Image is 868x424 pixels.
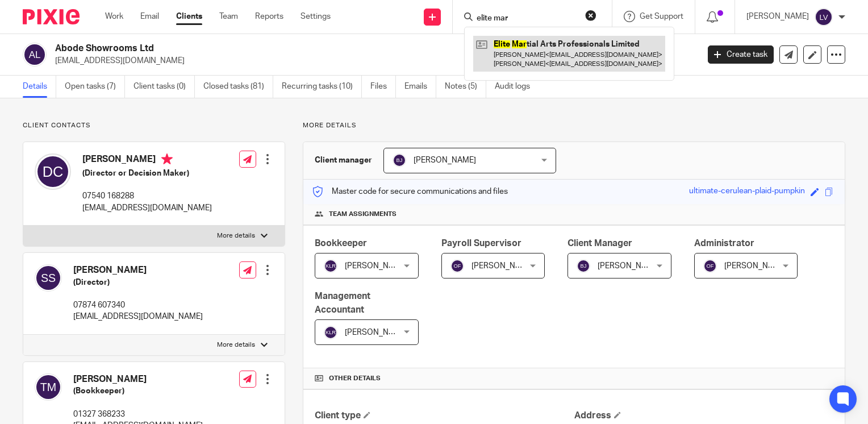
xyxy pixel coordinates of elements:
a: Audit logs [495,76,539,98]
p: More details [217,340,255,350]
span: [PERSON_NAME] [724,262,787,270]
a: Client tasks (0) [133,76,195,98]
p: More details [217,231,255,240]
a: Emails [404,76,436,98]
a: Files [370,76,396,98]
a: Open tasks (7) [65,76,125,98]
h4: [PERSON_NAME] [73,264,203,276]
span: [PERSON_NAME] [598,262,660,270]
span: Client Manager [567,239,632,248]
p: 07874 607340 [73,300,203,311]
a: Settings [301,11,331,22]
a: Closed tasks (81) [203,76,273,98]
img: svg%3E [324,259,337,273]
p: [EMAIL_ADDRESS][DOMAIN_NAME] [82,202,212,214]
p: More details [303,121,845,130]
span: [PERSON_NAME] [414,156,476,164]
h2: Abode Showrooms Ltd [55,43,564,55]
span: Team assignments [329,210,397,219]
h5: (Director or Decision Maker) [82,168,212,179]
a: Email [140,11,159,22]
img: svg%3E [393,153,406,167]
img: svg%3E [577,259,590,273]
img: svg%3E [35,153,71,190]
h4: Address [574,410,833,422]
img: svg%3E [35,373,62,401]
p: Client contacts [23,121,285,130]
a: Clients [176,11,202,22]
a: Recurring tasks (10) [282,76,362,98]
a: Notes (5) [445,76,486,98]
a: Details [23,76,56,98]
button: Clear [585,10,596,21]
p: 01327 368233 [73,409,203,420]
span: Administrator [694,239,754,248]
img: svg%3E [35,264,62,292]
h3: Client manager [315,155,372,166]
img: svg%3E [324,326,337,339]
a: Reports [255,11,283,22]
span: Get Support [640,13,683,20]
a: Team [219,11,238,22]
div: ultimate-cerulean-plaid-pumpkin [689,185,805,198]
img: svg%3E [703,259,717,273]
span: Payroll Supervisor [441,239,521,248]
p: 07540 168288 [82,190,212,202]
img: svg%3E [450,259,464,273]
h4: [PERSON_NAME] [82,153,212,168]
h5: (Director) [73,277,203,288]
span: Other details [329,374,381,383]
img: svg%3E [815,8,833,26]
h4: [PERSON_NAME] [73,373,203,385]
span: [PERSON_NAME] [345,262,407,270]
span: Bookkeeper [315,239,367,248]
p: [EMAIL_ADDRESS][DOMAIN_NAME] [55,55,691,66]
h4: Client type [315,410,574,422]
p: Master code for secure communications and files [312,186,508,197]
a: Create task [708,45,774,64]
span: Management Accountant [315,292,370,314]
input: Search [475,14,578,24]
span: [PERSON_NAME] [345,329,407,336]
img: Pixie [23,9,80,24]
h5: (Bookkeeper) [73,385,203,397]
i: Primary [161,153,173,165]
p: [EMAIL_ADDRESS][DOMAIN_NAME] [73,311,203,322]
p: [PERSON_NAME] [746,11,809,22]
span: [PERSON_NAME] [471,262,534,270]
img: svg%3E [23,43,47,66]
a: Work [105,11,123,22]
